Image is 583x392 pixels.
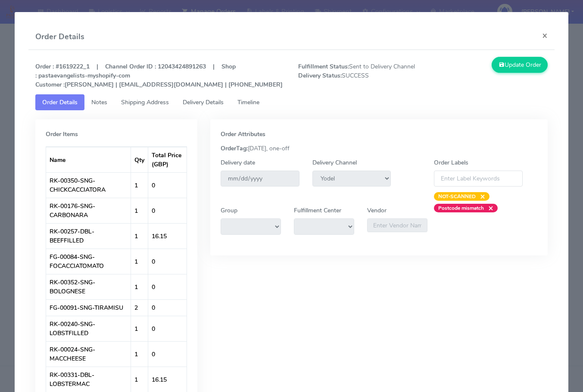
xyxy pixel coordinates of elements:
[91,98,107,106] span: Notes
[46,172,131,198] td: RK-00350-SNG-CHICKCACCIATORA
[148,341,187,367] td: 0
[148,274,187,299] td: 0
[131,223,148,249] td: 1
[183,98,224,106] span: Delivery Details
[434,158,468,167] label: Order Labels
[131,172,148,198] td: 1
[148,316,187,341] td: 0
[42,98,78,106] span: Order Details
[35,31,84,43] h4: Order Details
[484,204,493,212] span: ×
[237,98,259,106] span: Timeline
[46,367,131,392] td: RK-00331-DBL-LOBSTERMAC
[46,198,131,223] td: RK-00176-SNG-CARBONARA
[221,206,237,215] label: Group
[221,144,248,152] strong: OrderTag:
[148,147,187,172] th: Total Price (GBP)
[121,98,169,106] span: Shipping Address
[221,158,255,167] label: Delivery date
[46,147,131,172] th: Name
[148,367,187,392] td: 16.15
[131,316,148,341] td: 1
[298,62,349,71] strong: Fulfillment Status:
[46,341,131,367] td: RK-00024-SNG-MACCHEESE
[46,274,131,299] td: RK-00352-SNG-BOLOGNESE
[476,192,485,201] span: ×
[46,249,131,274] td: FG-00084-SNG-FOCACCIATOMATO
[46,223,131,249] td: RK-00257-DBL-BEEFFILLED
[148,198,187,223] td: 0
[131,341,148,367] td: 1
[367,218,427,232] input: Enter Vendor Name
[367,206,387,215] label: Vendor
[298,72,342,80] strong: Delivery Status:
[312,158,357,167] label: Delivery Channel
[492,57,548,73] button: Update Order
[131,274,148,299] td: 1
[148,249,187,274] td: 0
[131,299,148,316] td: 2
[221,130,265,138] strong: Order Attributes
[35,94,548,110] ul: Tabs
[294,206,341,215] label: Fulfillment Center
[131,249,148,274] td: 1
[214,144,544,153] div: [DATE], one-off
[148,299,187,316] td: 0
[46,130,78,138] strong: Order Items
[46,299,131,316] td: FG-00091-SNG-TIRAMISU
[148,223,187,249] td: 16.15
[434,171,523,187] input: Enter Label Keywords
[438,205,484,212] strong: Postcode mismatch
[131,147,148,172] th: Qty
[535,24,555,47] button: Close
[292,62,423,89] span: Sent to Delivery Channel SUCCESS
[438,193,476,200] strong: NOT-SCANNED
[148,172,187,198] td: 0
[35,62,283,89] strong: Order : #1619222_1 | Channel Order ID : 12043424891263 | Shop : pastaevangelists-myshopify-com [P...
[35,81,65,89] strong: Customer :
[131,198,148,223] td: 1
[131,367,148,392] td: 1
[46,316,131,341] td: RK-00240-SNG-LOBSTFILLED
